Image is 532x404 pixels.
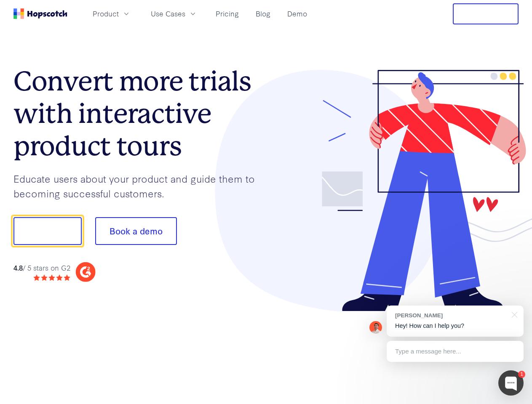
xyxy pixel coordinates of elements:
div: / 5 stars on G2 [13,263,70,273]
a: Demo [284,7,310,21]
a: Blog [252,7,274,21]
button: Free Trial [453,3,519,24]
div: 1 [518,371,525,378]
button: Use Cases [146,7,202,21]
span: Product [93,8,119,19]
strong: 4.8 [13,263,23,272]
a: Home [13,8,67,19]
h1: Convert more trials with interactive product tours [13,65,266,162]
button: Product [88,7,136,21]
button: Show me! [13,217,82,245]
button: Book a demo [95,217,177,245]
img: Mark Spera [369,321,382,334]
a: Pricing [212,7,242,21]
span: Use Cases [151,8,185,19]
div: [PERSON_NAME] [395,311,507,319]
p: Educate users about your product and guide them to becoming successful customers. [13,171,266,200]
div: Type a message here... [387,341,524,362]
p: Hey! How can I help you? [395,322,515,330]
